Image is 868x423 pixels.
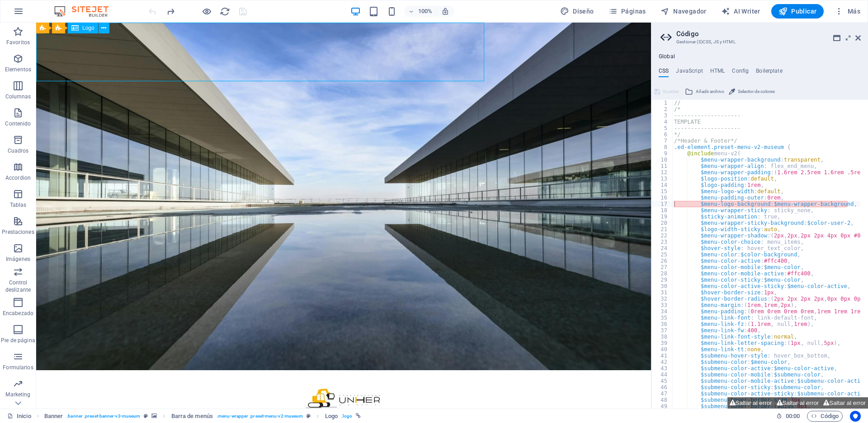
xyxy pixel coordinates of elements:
[201,6,212,17] button: Haz clic para salir del modo de previsualización y seguir editando
[652,169,673,176] div: 12
[441,7,449,15] i: Al redimensionar, ajustar el nivel de zoom automáticamente para ajustarse al dispositivo elegido.
[727,397,774,409] button: Saltar al error
[165,6,176,17] button: redo
[307,414,311,418] i: Este elemento es un preajuste personalizable
[652,384,673,390] div: 46
[325,411,338,422] span: Haz clic para seleccionar y doble clic para editar
[652,176,673,182] div: 13
[684,86,726,97] button: Añadir archivo
[835,7,860,16] span: Más
[652,251,673,258] div: 25
[774,397,821,409] button: Saltar al error
[659,53,675,60] h4: Global
[356,414,361,418] i: Este elemento está vinculado
[3,310,33,317] p: Encabezado
[652,138,673,144] div: 7
[732,68,749,78] h4: Config
[557,4,598,19] div: Diseño (Ctrl+Alt+Y)
[652,302,673,308] div: 33
[717,4,764,19] button: AI Writer
[657,4,710,19] button: Navegador
[831,4,864,19] button: Más
[652,321,673,327] div: 36
[652,359,673,365] div: 42
[7,411,31,422] a: Haz clic para cancelar la selección y doble clic para abrir páginas
[721,7,760,16] span: AI Writer
[652,390,673,397] div: 47
[652,397,673,403] div: 48
[6,256,30,263] p: Imágenes
[821,397,868,409] button: Saltar al error
[652,220,673,226] div: 20
[792,413,793,419] span: :
[652,365,673,372] div: 43
[652,270,673,277] div: 28
[756,68,783,78] h4: Boilerplate
[660,7,707,16] span: Navegador
[3,364,33,371] p: Formularios
[652,150,673,157] div: 9
[418,6,432,17] h6: 100%
[2,228,34,236] p: Prestaciones
[652,289,673,296] div: 31
[44,411,63,422] span: Haz clic para seleccionar y doble clic para editar
[151,414,157,418] i: Este elemento contiene un fondo
[605,4,650,19] button: Páginas
[676,68,703,78] h4: JavaScript
[652,245,673,251] div: 24
[5,174,31,181] p: Accordion
[778,7,817,16] span: Publicar
[652,182,673,188] div: 14
[652,188,673,195] div: 15
[771,4,824,19] button: Publicar
[6,39,30,46] p: Favoritos
[710,68,725,78] h4: HTML
[5,120,31,127] p: Contenido
[165,6,176,17] i: Rehacer: Variante cambiada: XXL (Ctrl+Y, ⌘+Y)
[652,226,673,232] div: 21
[786,411,800,422] span: 00 00
[727,86,776,97] button: Selector de colores
[652,195,673,201] div: 16
[652,157,673,163] div: 10
[652,131,673,138] div: 6
[676,38,843,46] h3: Gestionar (S)CSS, JS y HTML
[652,258,673,264] div: 26
[52,6,120,17] img: Editor Logo
[5,93,31,100] p: Columnas
[1,337,35,344] p: Pie de página
[5,66,31,73] p: Elementos
[652,277,673,283] div: 29
[652,144,673,150] div: 8
[66,411,140,422] span: . banner .preset-banner-v3-museum
[217,411,303,422] span: . menu-wrapper .preset-menu-v2-museum
[652,214,673,220] div: 19
[8,147,29,154] p: Cuadros
[652,264,673,270] div: 27
[82,25,94,31] span: Logo
[652,403,673,409] div: 49
[652,315,673,321] div: 35
[219,6,230,17] button: reload
[652,353,673,359] div: 41
[776,411,800,422] h6: Tiempo de la sesión
[652,232,673,239] div: 22
[652,327,673,334] div: 37
[220,6,230,17] i: Volver a cargar página
[5,391,30,398] p: Marketing
[171,411,213,422] span: Haz clic para seleccionar y doble clic para editar
[652,334,673,340] div: 38
[609,7,646,16] span: Páginas
[652,112,673,119] div: 3
[652,125,673,131] div: 5
[652,163,673,169] div: 11
[652,100,673,106] div: 1
[807,411,843,422] button: Código
[652,239,673,245] div: 23
[659,68,669,78] h4: CSS
[652,372,673,378] div: 44
[652,340,673,346] div: 39
[738,86,775,97] span: Selector de colores
[44,411,361,422] nav: breadcrumb
[811,411,839,422] span: Código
